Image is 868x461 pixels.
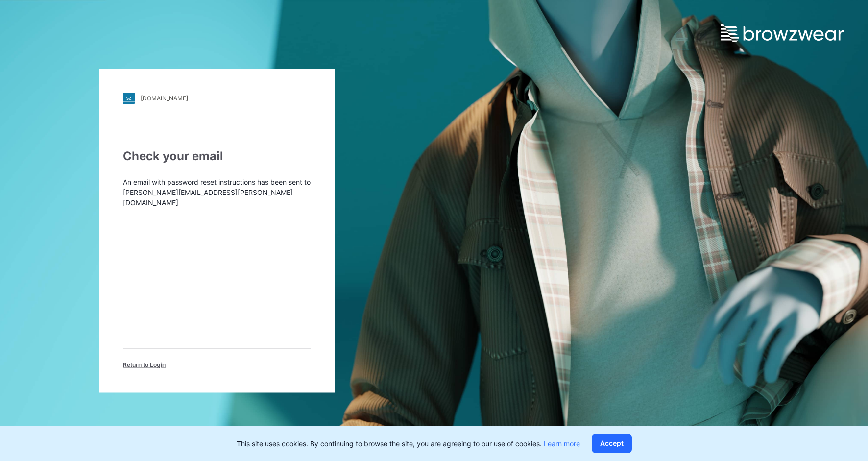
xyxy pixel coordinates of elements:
[123,147,311,165] div: Check your email
[544,439,580,448] a: Learn more
[721,24,844,42] img: browzwear-logo.e42bd6dac1945053ebaf764b6aa21510.svg
[123,92,135,104] img: stylezone-logo.562084cfcfab977791bfbf7441f1a819.svg
[592,434,632,453] button: Accept
[141,95,188,102] div: [DOMAIN_NAME]
[123,360,166,369] span: Return to Login
[123,92,311,104] a: [DOMAIN_NAME]
[237,438,580,449] p: This site uses cookies. By continuing to browse the site, you are agreeing to our use of cookies.
[123,176,311,207] p: An email with password reset instructions has been sent to [PERSON_NAME][EMAIL_ADDRESS][PERSON_NA...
